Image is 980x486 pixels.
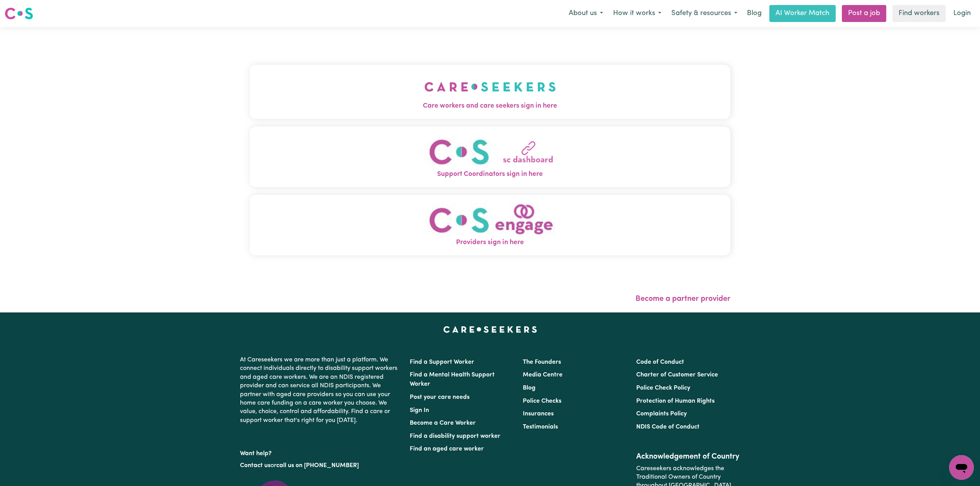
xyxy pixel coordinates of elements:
a: Blog [742,5,766,22]
a: Contact us [240,462,270,469]
span: Providers sign in here [250,238,730,248]
img: Careseekers logo [5,7,33,20]
a: AI Worker Match [769,5,836,22]
a: Post a job [842,5,886,22]
a: call us on [PHONE_NUMBER] [276,462,359,469]
button: Support Coordinators sign in here [250,127,730,187]
a: Code of Conduct [636,359,684,365]
a: Find workers [892,5,946,22]
a: Blog [523,385,536,391]
a: Become a Care Worker [410,420,476,426]
button: How it works [608,5,666,22]
iframe: Button to launch messaging window [949,455,974,480]
a: Police Check Policy [636,385,690,391]
span: Support Coordinators sign in here [250,169,730,179]
a: Sign In [410,407,429,413]
p: At Careseekers we are more than just a platform. We connect individuals directly to disability su... [240,353,400,428]
a: Charter of Customer Service [636,372,718,378]
a: Complaints Policy [636,411,687,417]
p: Want help? [240,446,400,458]
a: Protection of Human Rights [636,398,715,404]
a: The Founders [523,359,561,365]
a: Find an aged care worker [410,446,484,452]
a: Find a disability support worker [410,433,500,439]
button: Providers sign in here [250,195,730,255]
a: Police Checks [523,398,561,404]
a: Post your care needs [410,394,470,400]
button: About us [564,5,608,22]
a: Find a Support Worker [410,359,474,365]
span: Care workers and care seekers sign in here [250,101,730,111]
a: Careseekers home page [443,326,537,332]
button: Care workers and care seekers sign in here [250,65,730,119]
a: NDIS Code of Conduct [636,424,700,430]
p: or [240,458,400,473]
a: Testimonials [523,424,558,430]
a: Find a Mental Health Support Worker [410,372,495,387]
button: Safety & resources [666,5,742,22]
a: Media Centre [523,372,563,378]
h2: Acknowledgement of Country [636,452,740,461]
a: Become a partner provider [635,295,730,303]
a: Careseekers logo [5,5,33,22]
a: Insurances [523,411,554,417]
a: Login [949,5,975,22]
